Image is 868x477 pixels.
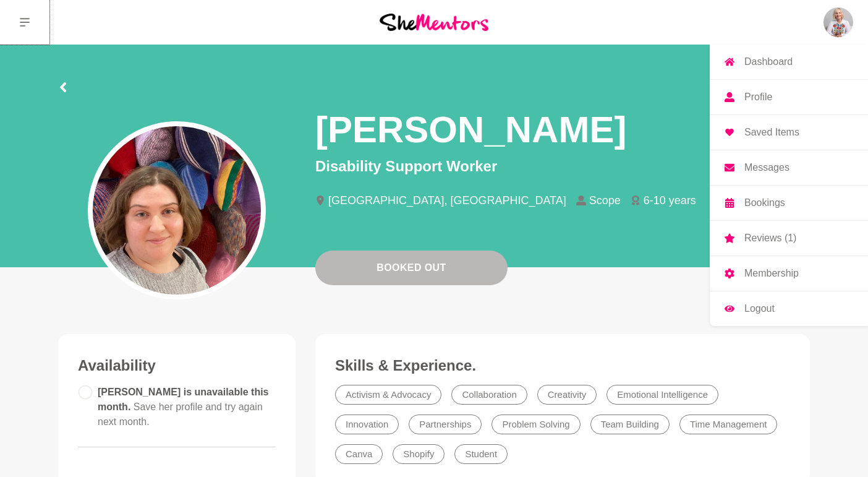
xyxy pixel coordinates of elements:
[744,163,789,173] p: Messages
[744,127,799,137] p: Saved Items
[823,7,853,37] a: Sue JohnstonDashboardProfileSaved ItemsMessagesBookingsReviews (1)MembershipLogout
[631,195,706,206] li: 6-10 years
[710,45,868,79] a: Dashboard
[576,195,631,206] li: Scope
[710,150,868,185] a: Messages
[744,233,796,243] p: Reviews (1)
[315,155,810,178] p: Disability Support Worker
[744,57,793,67] p: Dashboard
[78,356,276,375] h3: Availability
[744,304,775,314] p: Logout
[315,195,576,206] li: [GEOGRAPHIC_DATA], [GEOGRAPHIC_DATA]
[710,221,868,256] a: Reviews (1)
[710,186,868,220] a: Bookings
[823,7,853,37] img: Sue Johnston
[335,356,790,375] h3: Skills & Experience.
[380,14,488,30] img: She Mentors Logo
[98,387,269,427] span: [PERSON_NAME] is unavailable this month.
[98,402,263,427] span: Save her profile and try again next month.
[744,269,799,278] p: Membership
[710,80,868,114] a: Profile
[744,198,785,208] p: Bookings
[744,92,772,102] p: Profile
[315,106,626,153] h1: [PERSON_NAME]
[710,115,868,150] a: Saved Items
